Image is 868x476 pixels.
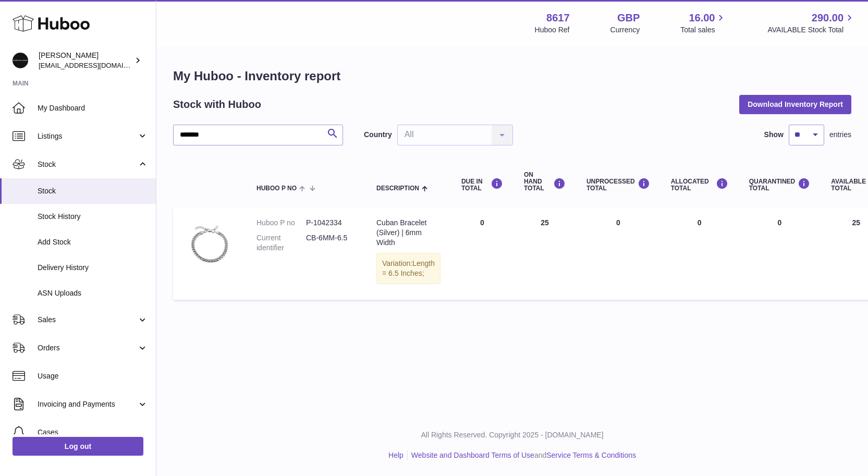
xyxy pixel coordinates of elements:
[376,253,441,284] div: Variation:
[764,130,784,140] label: Show
[689,11,715,25] span: 16.00
[38,428,148,437] span: Cases
[256,233,306,253] dt: Current identifier
[38,212,148,222] span: Stock History
[411,451,534,459] a: Website and Dashboard Terms of Use
[38,399,137,409] span: Invoicing and Payments
[256,218,306,228] dt: Huboo P no
[546,11,570,25] strong: 8617
[546,451,636,459] a: Service Terms & Conditions
[38,237,148,247] span: Add Stock
[576,208,661,299] td: 0
[829,130,851,140] span: entries
[38,371,148,381] span: Usage
[306,218,356,228] dd: P-1042334
[739,95,851,114] button: Download Inventory Report
[767,11,855,35] a: 290.00 AVAILABLE Stock Total
[184,218,236,270] img: product image
[376,218,441,248] div: Cuban Bracelet (Silver) | 6mm Width
[778,218,782,227] span: 0
[38,131,137,141] span: Listings
[524,172,566,192] div: ON HAND Total
[38,343,137,353] span: Orders
[364,130,392,140] label: Country
[38,315,137,325] span: Sales
[408,450,636,460] li: and
[610,25,640,35] div: Currency
[38,160,137,169] span: Stock
[749,178,811,192] div: QUARANTINED Total
[812,11,843,25] span: 290.00
[38,288,148,298] span: ASN Uploads
[680,11,727,35] a: 16.00 Total sales
[39,51,132,70] div: [PERSON_NAME]
[376,185,419,192] span: Description
[451,208,514,299] td: 0
[306,233,356,253] dd: CB-6MM-6.5
[39,61,153,69] span: [EMAIL_ADDRESS][DOMAIN_NAME]
[13,53,28,68] img: hello@alfredco.com
[38,186,148,196] span: Stock
[767,25,855,35] span: AVAILABLE Stock Total
[388,451,404,459] a: Help
[535,25,570,35] div: Huboo Ref
[617,11,640,25] strong: GBP
[38,103,148,113] span: My Dashboard
[671,178,728,192] div: ALLOCATED Total
[173,97,261,112] h2: Stock with Huboo
[38,263,148,273] span: Delivery History
[661,208,739,299] td: 0
[165,430,860,440] p: All Rights Reserved. Copyright 2025 - [DOMAIN_NAME]
[514,208,576,299] td: 25
[586,178,650,192] div: UNPROCESSED Total
[256,185,297,192] span: Huboo P no
[382,259,435,277] span: Length = 6.5 Inches;
[13,437,143,456] a: Log out
[461,178,503,192] div: DUE IN TOTAL
[173,68,851,84] h1: My Huboo - Inventory report
[680,25,727,35] span: Total sales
